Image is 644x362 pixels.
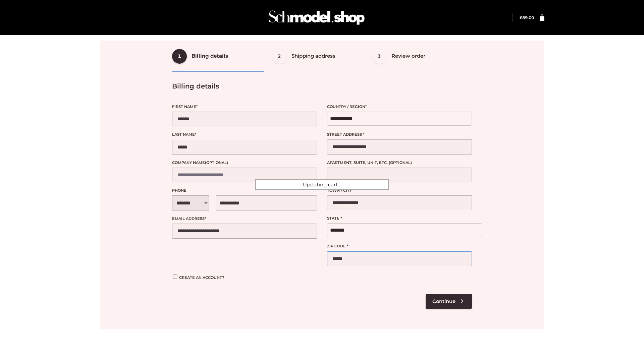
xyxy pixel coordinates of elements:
a: £89.00 [520,15,534,20]
span: £ [520,15,522,20]
img: Schmodel Admin 964 [266,4,367,31]
div: Updating cart... [255,179,389,190]
bdi: 89.00 [520,15,534,20]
